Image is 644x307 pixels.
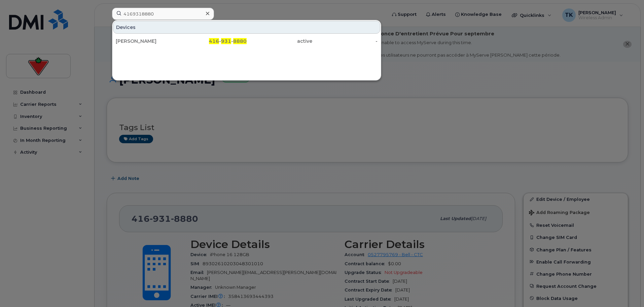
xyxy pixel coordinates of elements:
[209,38,219,44] span: 416
[221,38,231,44] span: 931
[113,21,380,34] div: Devices
[116,38,181,44] div: [PERSON_NAME]
[312,38,378,44] div: -
[181,38,247,44] div: - -
[247,38,312,44] div: active
[233,38,247,44] span: 8880
[113,35,380,47] a: [PERSON_NAME]416-931-8880active-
